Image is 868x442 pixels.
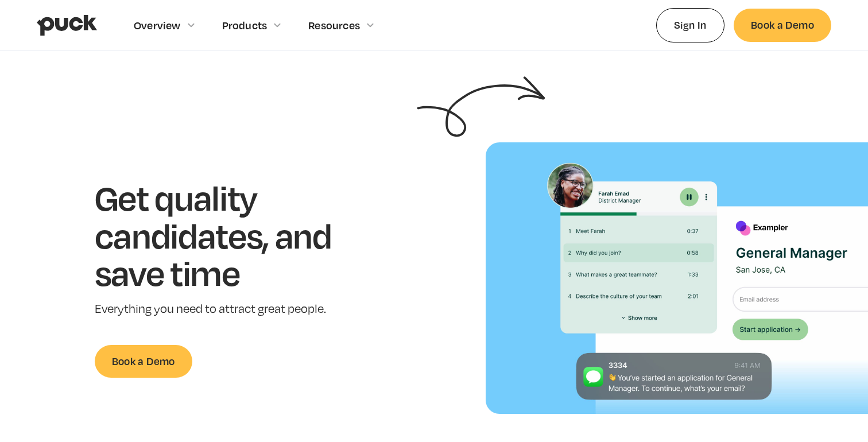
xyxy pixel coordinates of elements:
[95,345,192,378] a: Book a Demo
[734,9,831,41] a: Book a Demo
[656,8,724,42] a: Sign In
[134,19,181,32] div: Overview
[95,179,367,292] h1: Get quality candidates, and save time
[222,19,268,32] div: Products
[308,19,360,32] div: Resources
[95,301,367,317] p: Everything you need to attract great people.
